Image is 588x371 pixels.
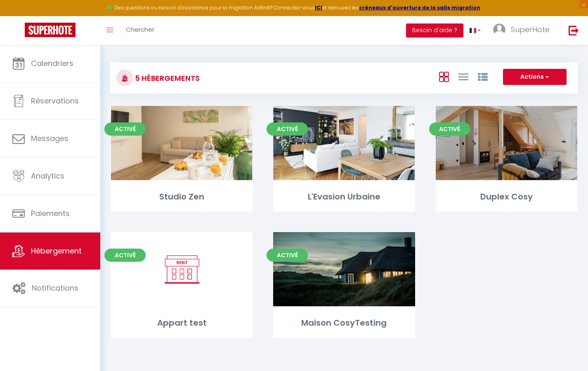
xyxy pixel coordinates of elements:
span: Réservations [31,96,79,106]
span: Analytics [31,171,64,181]
a: Vue en Liste [458,70,468,83]
div: Maison CosyTesting [273,317,415,329]
a: Vue par Groupe [478,70,488,83]
div: Appart test [111,317,253,329]
h3: 5 Hébergements [133,69,200,87]
span: Hébergement [31,246,82,256]
button: Actions [503,69,567,85]
button: Ouvrir le widget de chat LiveChat [7,3,31,28]
div: L'Evasion Urbaine [273,190,415,203]
a: Vue en Box [439,70,449,83]
a: créneaux d'ouverture de la salle migration [359,4,480,11]
a: ICI [315,4,322,11]
a: Chercher [120,16,161,45]
span: Activé [267,249,308,262]
div: Studio Zen [111,190,253,203]
span: Activé [267,122,308,136]
button: Besoin d'aide ? [406,23,463,38]
span: SuperHote [511,24,550,35]
span: Activé [104,249,146,262]
img: ... [493,23,505,36]
span: Paiements [31,208,70,218]
span: Activé [429,122,470,136]
span: Messages [31,133,68,143]
span: Calendriers [31,58,73,68]
span: Activé [104,122,146,136]
img: logout [569,25,579,35]
div: Duplex Cosy [436,190,577,203]
span: Notifications [32,283,78,293]
img: Super Booking [25,23,76,37]
span: Chercher [126,25,154,34]
a: ... SuperHote [487,16,560,45]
